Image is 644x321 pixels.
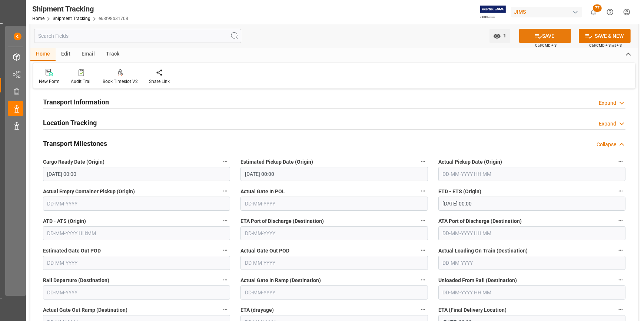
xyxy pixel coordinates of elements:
button: Actual Gate Out Ramp (Destination) [220,305,230,314]
span: ATA Port of Discharge (Destination) [438,217,522,225]
button: Actual Loading On Train (Destination) [616,245,625,255]
span: Unloaded From Rail (Destination) [438,277,517,284]
button: show 77 new notifications [585,4,602,20]
button: Rail Departure (Destination) [220,275,230,285]
span: Actual Loading On Train (Destination) [438,247,528,255]
button: Actual Gate Out POD [418,245,428,255]
button: Actual Empty Container Pickup (Origin) [220,186,230,196]
span: ETA (Final Delivery Location) [438,306,507,314]
div: Home [30,48,56,61]
div: Audit Trail [71,78,92,85]
img: Exertis%20JAM%20-%20Email%20Logo.jpg_1722504956.jpg [480,6,506,19]
input: DD-MM-YYYY HH:MM [438,167,625,181]
span: Rail Departure (Destination) [43,277,109,284]
button: JIMS [511,5,585,19]
span: ETA Port of Discharge (Destination) [240,217,324,225]
input: DD-MM-YYYY [438,256,625,270]
button: ATA Port of Discharge (Destination) [616,216,625,225]
button: Estimated Pickup Date (Origin) [418,157,428,166]
span: ETA (drayage) [240,306,274,314]
div: Share Link [149,78,170,85]
a: Shipment Tracking [53,16,90,21]
button: Unloaded From Rail (Destination) [616,275,625,285]
button: SAVE & NEW [579,29,631,43]
span: Estimated Pickup Date (Origin) [240,158,313,166]
input: DD-MM-YYYY HH:MM [438,285,625,300]
span: Back to main menu [21,33,72,40]
input: DD-MM-YYYY [240,285,428,300]
button: Actual Pickup Date (Origin) [616,157,625,166]
span: Actual Pickup Date (Origin) [438,158,502,166]
span: 1 [501,33,507,39]
input: DD-MM-YYYY HH:MM [240,167,428,181]
input: DD-MM-YYYY HH:MM [438,226,625,240]
span: ETD - ETS (Origin) [438,188,481,195]
span: Actual Gate In Ramp (Destination) [240,277,321,284]
input: DD-MM-YYYY [43,197,230,211]
button: Estimated Gate Out POD [220,245,230,255]
a: Home [32,16,44,21]
button: ETA (Final Delivery Location) [616,305,625,314]
span: 77 [593,4,602,12]
button: open menu [489,29,510,43]
button: Actual Gate In Ramp (Destination) [418,275,428,285]
input: DD-MM-YYYY HH:MM [438,197,625,211]
div: Collapse [597,141,616,148]
h2: Transport Information [43,97,109,107]
button: ETD - ETS (Origin) [616,186,625,196]
div: Shipment Tracking [32,3,128,14]
input: DD-MM-YYYY [240,197,428,211]
input: DD-MM-YYYY [43,285,230,300]
button: Cargo Ready Date (Origin) [220,157,230,166]
span: Actual Gate Out POD [240,247,289,255]
span: Ctrl/CMD + Shift + S [589,43,622,48]
span: Actual Gate In POL [240,188,285,195]
input: DD-MM-YYYY [240,256,428,270]
span: Actual Gate Out Ramp (Destination) [43,306,127,314]
button: Help Center [602,4,618,20]
button: SAVE [519,29,571,43]
div: JIMS [511,7,582,17]
button: ETA (drayage) [418,305,428,314]
input: Search Fields [34,29,241,43]
h2: Location Tracking [43,118,97,128]
span: Estimated Gate Out POD [43,247,101,255]
div: Expand [599,99,616,107]
input: DD-MM-YYYY [43,256,230,270]
span: Actual Empty Container Pickup (Origin) [43,188,135,195]
div: Edit [56,48,76,61]
h2: Transport Milestones [43,138,107,148]
div: Expand [599,120,616,128]
button: ETA Port of Discharge (Destination) [418,216,428,225]
span: Ctrl/CMD + S [535,43,557,48]
input: DD-MM-YYYY HH:MM [43,167,230,181]
button: Actual Gate In POL [418,186,428,196]
span: ATD - ATS (Origin) [43,217,86,225]
div: Book Timeslot V2 [103,78,138,85]
div: Track [100,48,125,61]
div: Email [76,48,100,61]
input: DD-MM-YYYY HH:MM [43,226,230,240]
button: ATD - ATS (Origin) [220,216,230,225]
input: DD-MM-YYYY [240,226,428,240]
span: Cargo Ready Date (Origin) [43,158,104,166]
div: New Form [39,78,60,85]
